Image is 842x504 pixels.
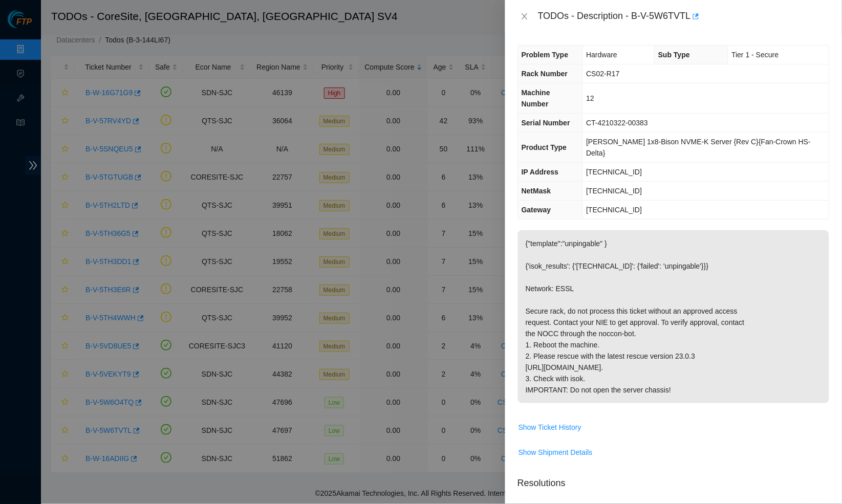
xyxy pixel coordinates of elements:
[522,70,568,78] span: Rack Number
[587,70,620,78] span: CS02-R17
[587,94,595,102] span: 12
[732,51,779,59] span: Tier 1 - Secure
[518,419,582,435] button: Show Ticket History
[518,230,829,403] p: {"template":"unpingable" } {'isok_results': {'[TECHNICAL_ID]': {'failed': 'unpingable'}}} Network...
[521,12,529,20] span: close
[522,143,567,151] span: Product Type
[522,51,569,59] span: Problem Type
[517,12,532,21] button: Close
[522,119,570,127] span: Serial Number
[538,8,830,25] div: TODOs - Description - B-V-5W6TVTL
[522,187,551,195] span: NetMask
[587,51,618,59] span: Hardware
[658,51,690,59] span: Sub Type
[587,187,642,195] span: [TECHNICAL_ID]
[587,138,811,157] span: [PERSON_NAME] 1x8-Bison NVME-K Server {Rev C}{Fan-Crown HS-Delta}
[519,422,581,433] span: Show Ticket History
[518,444,593,461] button: Show Shipment Details
[587,168,642,176] span: [TECHNICAL_ID]
[522,206,551,214] span: Gateway
[519,447,593,458] span: Show Shipment Details
[587,206,642,214] span: [TECHNICAL_ID]
[587,119,649,127] span: CT-4210322-00383
[517,469,830,491] p: Resolutions
[522,168,558,176] span: IP Address
[522,89,550,108] span: Machine Number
